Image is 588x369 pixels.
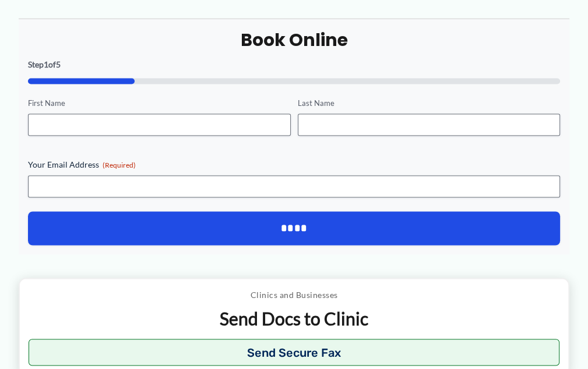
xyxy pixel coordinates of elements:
[29,339,559,366] button: Send Secure Fax
[56,59,61,69] span: 5
[298,98,561,109] label: Last Name
[28,61,560,69] p: Step of
[44,59,48,69] span: 1
[103,161,136,169] span: (Required)
[28,98,291,109] label: First Name
[28,159,560,171] label: Your Email Address
[29,288,559,303] p: Clinics and Businesses
[29,307,559,330] p: Send Docs to Clinic
[28,29,560,51] h2: Book Online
